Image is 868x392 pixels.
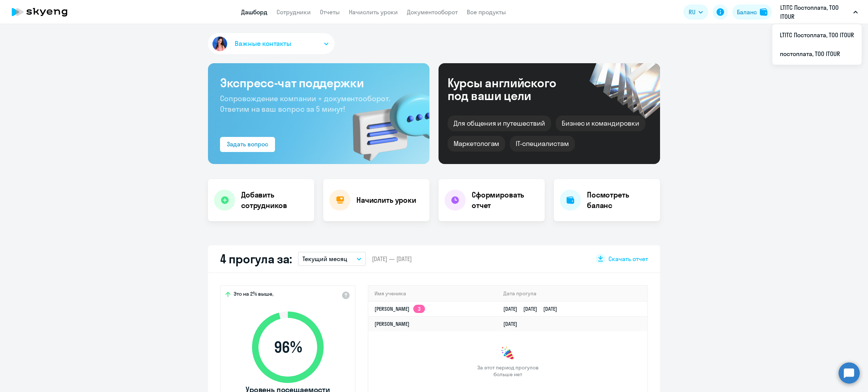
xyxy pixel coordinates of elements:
[448,136,505,152] div: Маркетологам
[776,3,862,21] button: LTITC Постоплата, ТОО ITOUR
[298,252,366,266] button: Текущий месяц
[220,137,275,152] button: Задать вопрос
[497,286,647,301] th: Дата прогула
[772,24,862,65] ul: RU
[510,136,575,152] div: IT-специалистам
[732,5,772,20] button: Балансbalance
[245,338,331,356] span: 96 %
[503,305,563,312] a: [DATE][DATE][DATE]
[374,321,410,327] a: [PERSON_NAME]
[500,346,515,361] img: congrats
[760,8,767,16] img: balance
[737,8,757,17] div: Баланс
[374,305,425,312] a: [PERSON_NAME]3
[208,33,335,54] button: Важные контакты
[220,94,390,114] span: Сопровождение компании + документооборот. Ответим на ваш вопрос за 5 минут!
[349,8,398,16] a: Начислить уроки
[413,305,425,313] app-skyeng-badge: 3
[608,255,648,263] span: Скачать отчет
[467,8,506,16] a: Все продукты
[368,286,497,301] th: Имя ученика
[227,140,268,149] div: Задать вопрос
[234,290,274,299] span: Это на 2% выше,
[241,8,267,16] a: Дашборд
[472,190,539,211] h4: Сформировать отчет
[407,8,458,16] a: Документооборот
[303,254,347,263] p: Текущий месяц
[277,8,311,16] a: Сотрудники
[689,8,695,17] span: RU
[556,115,645,131] div: Бизнес и командировки
[372,255,412,263] span: [DATE] — [DATE]
[220,251,292,266] h2: 4 прогула за:
[235,39,291,49] span: Важные контакты
[448,76,576,102] div: Курсы английского под ваши цели
[476,364,539,378] span: За этот период прогулов больше нет
[220,75,417,90] h3: Экспресс-чат поддержки
[211,35,229,53] img: avatar
[683,5,708,20] button: RU
[320,8,340,16] a: Отчеты
[503,321,523,327] a: [DATE]
[448,115,551,131] div: Для общения и путешествий
[241,190,308,211] h4: Добавить сотрудников
[356,195,416,205] h4: Начислить уроки
[342,79,429,164] img: bg-img
[587,190,654,211] h4: Посмотреть баланс
[780,3,850,21] p: LTITC Постоплата, ТОО ITOUR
